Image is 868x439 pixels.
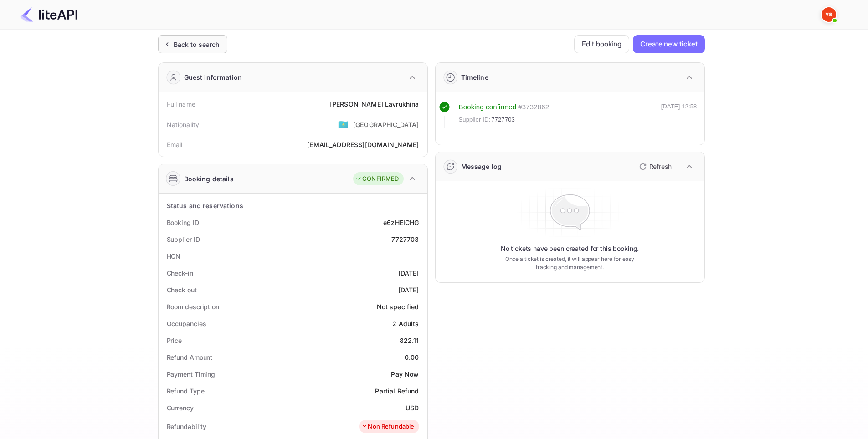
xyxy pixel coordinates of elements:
[459,115,491,124] span: Supplier ID:
[167,352,213,362] div: Refund Amount
[398,285,419,295] div: [DATE]
[405,352,419,362] div: 0.00
[338,116,349,133] span: United States
[377,302,419,311] div: Not specified
[392,319,419,328] div: 2 Adults
[167,369,216,379] div: Payment Timing
[167,235,200,244] div: Supplier ID
[167,285,197,295] div: Check out
[355,174,399,184] div: CONFIRMED
[167,99,195,109] div: Full name
[375,386,419,396] div: Partial Refund
[361,422,414,431] div: Non Refundable
[167,386,205,396] div: Refund Type
[167,251,181,261] div: HCN
[167,120,200,129] div: Nationality
[167,403,194,413] div: Currency
[649,162,672,171] p: Refresh
[330,99,419,109] div: [PERSON_NAME] Lavrukhina
[174,40,220,49] div: Back to search
[391,369,419,379] div: Pay Now
[383,218,419,227] div: e6zHEICHG
[184,72,242,82] div: Guest information
[353,120,419,129] div: [GEOGRAPHIC_DATA]
[461,162,502,171] div: Message log
[307,140,419,149] div: [EMAIL_ADDRESS][DOMAIN_NAME]
[20,7,77,22] img: LiteAPI Logo
[167,319,206,328] div: Occupancies
[167,302,219,311] div: Room description
[498,255,642,271] p: Once a ticket is created, it will appear here for easy tracking and management.
[633,35,704,53] button: Create new ticket
[167,140,183,149] div: Email
[167,336,182,345] div: Price
[400,336,419,345] div: 822.11
[167,422,207,431] div: Refundability
[398,268,419,278] div: [DATE]
[167,201,243,210] div: Status and reservations
[391,235,419,244] div: 7727703
[822,7,836,22] img: Yandex Support
[459,102,517,112] div: Booking confirmed
[574,35,629,53] button: Edit booking
[634,159,675,174] button: Refresh
[491,115,515,124] span: 7727703
[501,244,639,253] p: No tickets have been created for this booking.
[167,218,199,227] div: Booking ID
[661,102,697,128] div: [DATE] 12:58
[461,72,488,82] div: Timeline
[518,102,549,112] div: # 3732862
[184,174,234,184] div: Booking details
[167,268,193,278] div: Check-in
[406,403,419,413] div: USD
